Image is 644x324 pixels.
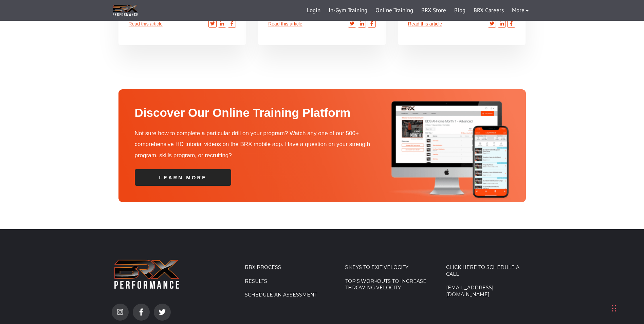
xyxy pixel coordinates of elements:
a: More [508,2,533,19]
a: BRX Process [245,264,331,271]
a: Online Training [371,2,417,19]
div: Navigation Menu [345,264,432,299]
a: Read this article [268,21,302,26]
a: Login [303,2,325,19]
div: Navigation Menu [446,264,533,305]
span: Not sure how to complete a particular drill on your program? Watch any one of our 500+ comprehens... [135,130,370,159]
img: BRX Transparent Logo-2 [112,256,182,292]
a: Schedule an Assessment [245,292,331,299]
span: Discover Our Online Training Platform [135,106,351,119]
a: Twitter [208,19,217,28]
a: [EMAIL_ADDRESS][DOMAIN_NAME] [446,285,533,298]
div: Navigation Menu [303,2,533,19]
a: Twitter [348,19,356,28]
a: Facebook [368,19,376,28]
a: Blog [450,2,470,19]
a: BRX Store [417,2,450,19]
a: LinkedIn [358,19,366,28]
a: BRX Careers [470,2,508,19]
a: LinkedIn [218,19,226,28]
a: In-Gym Training [325,2,371,19]
a: Top 5 Workouts to Increase Throwing Velocity [345,278,432,291]
a: Facebook [507,19,515,28]
a: Results [245,278,331,285]
a: LinkedIn [498,19,506,28]
a: Read this article [408,21,442,26]
a: Click Here To Schedule A Call [446,264,533,277]
a: 5 Keys to Exit Velocity [345,264,432,271]
div: Navigation Menu [245,264,331,306]
img: BRX Transparent Logo-2 [112,3,139,17]
div: Drag [612,298,616,319]
a: learn more [135,169,232,186]
a: Read this article [129,21,163,26]
a: Twitter [488,19,496,28]
a: facebook-f [133,304,150,321]
a: twitter [154,304,171,321]
a: Facebook [228,19,236,28]
iframe: Chat Widget [548,251,644,324]
a: instagram [112,304,129,321]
